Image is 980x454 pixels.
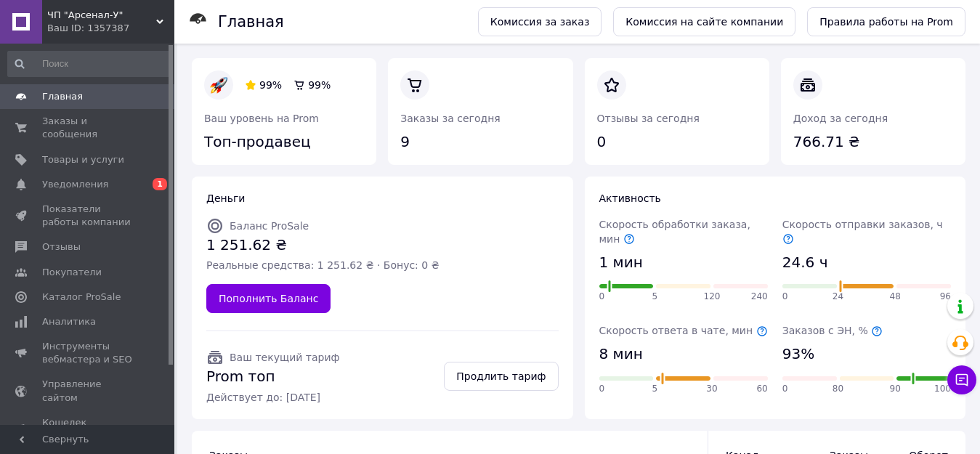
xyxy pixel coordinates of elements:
span: 100 [934,383,951,395]
span: 0 [599,383,605,395]
span: 0 [782,291,788,303]
span: 120 [704,291,721,303]
a: Комиссия на сайте компании [613,7,795,36]
span: 80 [833,383,843,395]
span: Скорость отправки заказов, ч [782,219,943,245]
span: Показатели работы компании [42,203,134,229]
span: 96 [940,291,951,303]
a: Комиссия за заказ [478,7,602,36]
span: Заказов с ЭН, % [782,325,883,336]
span: Реальные средства: 1 251.62 ₴ · Бонус: 0 ₴ [206,258,439,272]
span: Prom топ [206,366,339,387]
span: Покупатели [42,266,102,279]
div: Ваш ID: 1357387 [47,22,174,35]
span: Каталог ProSale [42,291,121,304]
span: Скорость обработки заказа, мин [599,219,750,245]
span: Скорость ответа в чате, мин [599,325,768,336]
a: Пополнить Баланс [206,284,331,313]
a: Продлить тариф [444,362,558,391]
span: 24.6 ч [782,252,828,273]
input: Поиск [7,51,171,77]
span: 5 [652,291,657,303]
span: Главная [42,90,83,103]
span: 93% [782,344,814,365]
span: 8 мин [599,344,643,365]
span: 1 251.62 ₴ [206,235,439,256]
span: 60 [756,383,767,395]
span: 90 [890,383,901,395]
span: 240 [751,291,768,303]
span: Заказы и сообщения [42,115,134,141]
span: Ваш текущий тариф [230,352,339,363]
span: Деньги [206,192,245,204]
span: Активность [599,192,661,204]
span: 5 [652,383,657,395]
span: Товары и услуги [42,153,124,166]
span: Отзывы [42,240,81,254]
span: 48 [890,291,901,303]
span: Баланс ProSale [230,220,309,232]
span: 0 [782,383,788,395]
span: 30 [706,383,717,395]
span: 1 [153,178,167,190]
span: Управление сайтом [42,378,134,404]
span: Действует до: [DATE] [206,390,339,405]
span: 1 мин [599,252,643,273]
span: Уведомления [42,178,108,191]
a: Правила работы на Prom [807,7,965,36]
span: 24 [833,291,843,303]
span: Кошелек компании [42,416,134,442]
span: 99% [259,79,282,91]
span: ЧП "Арсенал-У" [47,9,156,22]
h1: Главная [218,13,284,31]
button: Чат с покупателем [947,365,976,394]
span: Инструменты вебмастера и SEO [42,340,134,366]
span: 0 [599,291,605,303]
span: Аналитика [42,315,96,328]
span: 99% [308,79,331,91]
